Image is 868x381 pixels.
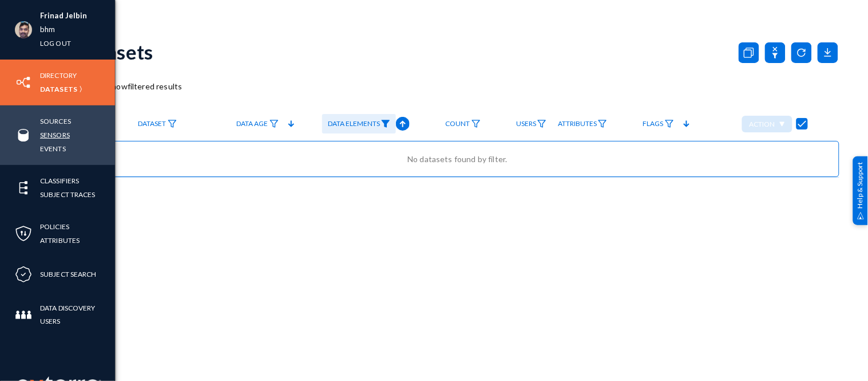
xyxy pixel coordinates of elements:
[40,234,80,247] a: Attributes
[558,120,597,128] span: Attributes
[269,120,279,128] img: icon-filter.svg
[40,115,71,128] a: Sources
[40,37,71,50] a: Log out
[643,120,664,128] span: Flags
[15,21,32,38] img: ACg8ocK1ZkZ6gbMmCU1AeqPIsBvrTWeY1xNXvgxNjkUXxjcqAiPEIvU=s96-c
[40,142,66,155] a: Events
[381,120,390,128] img: icon-filter-filled.svg
[665,120,674,128] img: icon-filter.svg
[88,153,827,165] div: No datasets found by filter.
[15,74,32,91] img: icon-inventory.svg
[133,114,183,134] a: Dataset
[40,174,79,187] a: Classifiers
[40,69,77,82] a: Directory
[40,23,55,36] a: bhm
[40,128,70,142] a: Sensors
[15,307,32,324] img: icon-members.svg
[537,120,546,128] img: icon-filter.svg
[40,83,77,96] a: Datasets
[598,120,607,128] img: icon-filter.svg
[40,301,115,328] a: Data Discovery Users
[853,156,868,225] div: Help & Support
[40,188,96,201] a: Subject Traces
[510,114,552,134] a: Users
[168,120,177,128] img: icon-filter.svg
[15,266,32,283] img: icon-compliance.svg
[857,212,865,219] img: help_support.svg
[440,114,486,134] a: Count
[15,179,32,197] img: icon-elements.svg
[138,120,167,128] span: Dataset
[516,120,536,128] span: Users
[637,114,680,134] a: Flags
[40,9,88,23] li: Frinad Jelbin
[471,120,481,128] img: icon-filter.svg
[40,220,69,233] a: Policies
[322,114,396,134] a: Data Elements
[40,268,97,281] a: Subject Search
[446,120,470,128] span: Count
[15,225,32,242] img: icon-policies.svg
[15,127,32,144] img: icon-sources.svg
[552,114,613,134] a: Attributes
[328,120,380,128] span: Data Elements
[231,114,284,134] a: Data Age
[237,120,268,128] span: Data Age
[78,81,182,91] span: Show filtered results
